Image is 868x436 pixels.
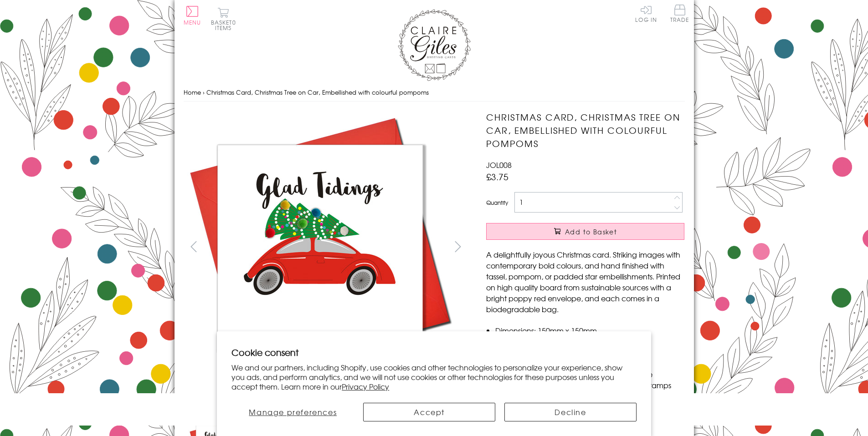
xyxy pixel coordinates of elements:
a: Home [184,88,201,96]
span: 0 items [215,18,236,32]
img: Claire Giles Greetings Cards [398,9,471,81]
span: Christmas Card, Christmas Tree on Car, Embellished with colourful pompoms [206,88,429,96]
span: JOL008 [486,159,512,170]
button: Decline [504,403,637,421]
nav: breadcrumbs [184,83,685,102]
p: We and our partners, including Shopify, use cookies and other technologies to personalize your ex... [231,363,637,391]
li: Dimensions: 150mm x 150mm [495,325,684,336]
p: A delightfully joyous Christmas card. Striking images with contemporary bold colours, and hand fi... [486,249,684,314]
label: Quantity [486,198,508,207]
img: Christmas Card, Christmas Tree on Car, Embellished with colourful pompoms [183,111,457,384]
span: Add to Basket [565,227,617,236]
button: Add to Basket [486,223,684,240]
span: Manage preferences [249,406,337,417]
button: Accept [363,403,495,421]
span: Menu [184,18,201,26]
button: Manage preferences [231,403,354,421]
button: prev [184,236,204,257]
h2: Cookie consent [231,346,637,359]
span: Trade [670,5,689,22]
a: Log In [635,5,657,22]
button: next [447,236,468,257]
h1: Christmas Card, Christmas Tree on Car, Embellished with colourful pompoms [486,111,684,150]
button: Basket0 items [211,7,236,30]
span: › [203,88,205,96]
button: Menu [184,6,201,25]
img: Christmas Card, Christmas Tree on Car, Embellished with colourful pompoms [468,111,741,384]
a: Trade [670,5,689,24]
a: Privacy Policy [342,381,389,392]
span: £3.75 [486,170,508,183]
